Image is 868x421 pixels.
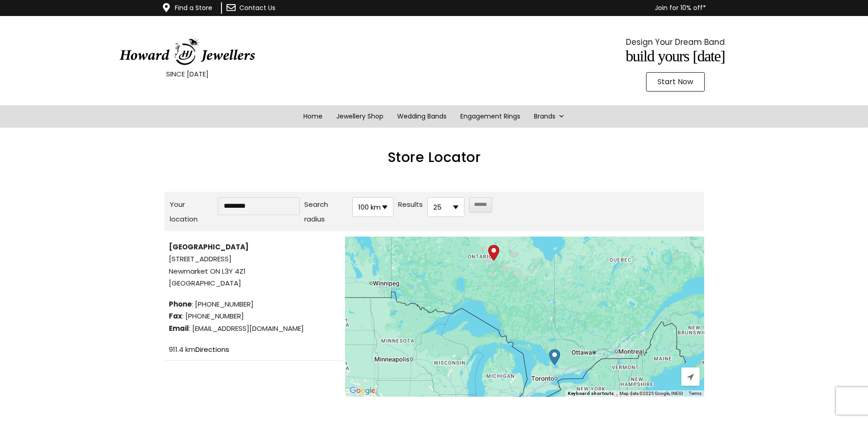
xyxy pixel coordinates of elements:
[169,310,338,322] span: : [PHONE_NUMBER]
[164,151,704,164] h2: Store Locator
[689,391,701,396] a: Terms
[329,105,390,128] a: Jewellery Shop
[169,344,338,356] div: 911.4 km
[195,345,229,354] a: Directions
[169,311,182,321] strong: Fax
[169,242,248,252] strong: [GEOGRAPHIC_DATA]
[453,105,527,128] a: Engagement Rings
[625,48,725,65] span: Build Yours [DATE]
[239,3,275,12] a: Contact Us
[169,253,338,265] span: [STREET_ADDRESS]
[347,385,377,397] a: Open this area in Google Maps (opens a new window)
[428,198,464,216] span: 25
[658,78,693,86] span: Start Now
[568,390,614,397] button: Keyboard shortcuts
[347,385,377,397] img: Google
[297,105,329,128] a: Home
[620,391,683,396] span: Map data ©2025 Google, INEGI
[527,105,571,128] a: Brands
[398,197,423,212] label: Results
[329,2,706,14] p: Join for 10% off*
[549,356,560,372] div: Upper Canada Mall
[169,298,338,310] span: : [PHONE_NUMBER]
[687,373,694,381] span: 
[390,105,453,128] a: Wedding Bands
[353,198,393,216] span: 100 km
[170,197,213,227] label: Your location
[169,266,246,276] span: Newmarket ON L3Y 4Z1
[646,72,705,92] a: Start Now
[175,3,212,12] a: Find a Store
[304,197,348,227] label: Search radius
[169,323,338,335] span: : [EMAIL_ADDRESS][DOMAIN_NAME]
[488,245,499,261] div: Start location
[511,35,840,49] p: Design Your Dream Band
[169,277,338,289] span: [GEOGRAPHIC_DATA]
[23,68,352,80] p: SINCE [DATE]
[169,324,189,333] strong: Email
[169,299,192,309] strong: Phone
